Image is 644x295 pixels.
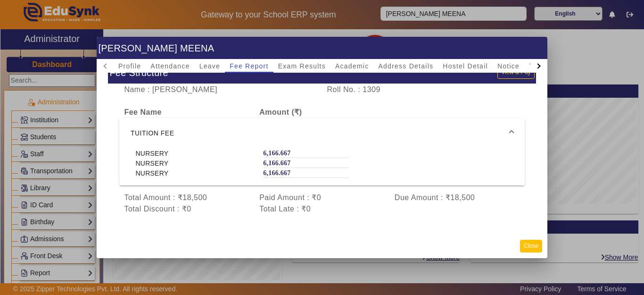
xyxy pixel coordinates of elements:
div: Total Amount : ₹18,500 [119,192,255,203]
label: 6,166.667 [263,159,290,167]
h1: [PERSON_NAME] MEENA [97,37,547,59]
span: Academic [335,63,369,69]
span: Profile [118,63,141,69]
span: Notice [497,63,520,69]
div: Roll No. : 1309 [322,84,423,95]
div: Name : [PERSON_NAME] [119,84,322,95]
span: Attendance [150,63,190,69]
span: Address Details [378,63,433,69]
b: Fee Name [124,108,162,116]
div: Paid Amount : ₹0 [255,192,390,203]
span: Fee Report [230,63,269,69]
div: Total Late : ₹0 [255,203,390,215]
span: TUITION FEE [131,127,510,139]
label: 6,166.667 [263,169,290,177]
span: Hostel Detail [443,63,488,69]
b: Amount (₹) [259,108,302,116]
span: Leave [199,63,220,69]
span: NURSERY [135,159,168,168]
span: NURSERY [135,169,168,178]
label: 6,166.667 [263,149,290,157]
mat-expansion-panel-header: TUITION FEE [119,118,525,148]
p: Fee Structure [109,65,168,80]
span: Exam Results [278,63,326,69]
div: TUITION FEE [119,148,525,185]
div: Total Discount : ₹0 [119,203,255,215]
button: Close [520,240,542,253]
span: TimeTable [529,63,564,69]
span: NURSERY [135,149,168,158]
div: Due Amount : ₹18,500 [389,192,525,203]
